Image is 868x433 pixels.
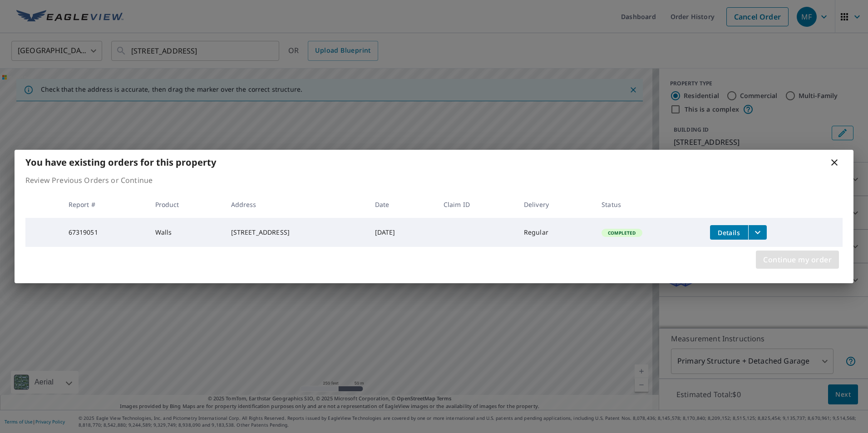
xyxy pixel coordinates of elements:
td: [DATE] [368,218,436,247]
button: detailsBtn-67319051 [710,225,748,240]
span: Continue my order [763,253,832,266]
td: Regular [517,218,594,247]
td: 67319051 [61,218,148,247]
span: Details [715,228,743,237]
th: Claim ID [436,191,517,218]
button: filesDropdownBtn-67319051 [748,225,767,240]
b: You have existing orders for this property [25,156,216,168]
th: Address [224,191,368,218]
th: Report # [61,191,148,218]
p: Review Previous Orders or Continue [25,175,843,186]
th: Product [148,191,224,218]
span: Completed [602,230,641,236]
th: Date [368,191,436,218]
div: [STREET_ADDRESS] [231,228,360,237]
th: Status [594,191,702,218]
button: Continue my order [756,251,839,269]
th: Delivery [517,191,594,218]
td: Walls [148,218,224,247]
